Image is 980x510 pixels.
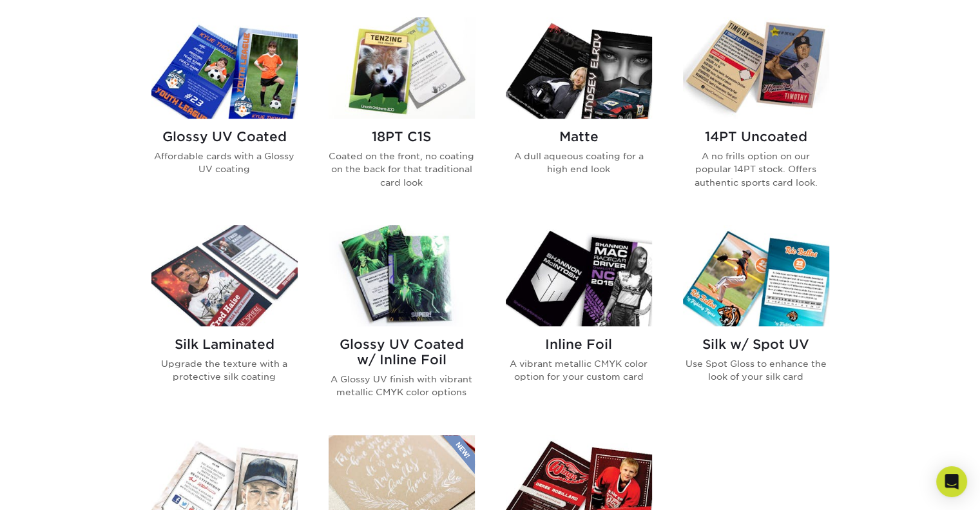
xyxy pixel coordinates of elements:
h2: Silk Laminated [151,337,298,352]
p: A dull aqueous coating for a high end look [506,150,652,176]
img: Matte Trading Cards [506,17,652,119]
a: Inline Foil Trading Cards Inline Foil A vibrant metallic CMYK color option for your custom card [506,225,652,420]
a: 14PT Uncoated Trading Cards 14PT Uncoated A no frills option on our popular 14PT stock. Offers au... [683,17,829,210]
h2: Matte [506,129,652,144]
img: 18PT C1S Trading Cards [329,17,475,119]
a: 18PT C1S Trading Cards 18PT C1S Coated on the front, no coating on the back for that traditional ... [329,17,475,210]
img: Glossy UV Coated Trading Cards [151,17,298,119]
a: Silk w/ Spot UV Trading Cards Silk w/ Spot UV Use Spot Gloss to enhance the look of your silk card [683,225,829,420]
img: New Product [443,435,475,474]
h2: Inline Foil [506,337,652,352]
h2: Glossy UV Coated w/ Inline Foil [329,337,475,368]
p: Use Spot Gloss to enhance the look of your silk card [683,357,829,384]
p: A Glossy UV finish with vibrant metallic CMYK color options [329,373,475,399]
h2: Glossy UV Coated [151,129,298,144]
img: Silk w/ Spot UV Trading Cards [683,225,829,326]
img: 14PT Uncoated Trading Cards [683,17,829,119]
p: A no frills option on our popular 14PT stock. Offers authentic sports card look. [683,150,829,189]
div: Open Intercom Messenger [936,466,967,497]
a: Silk Laminated Trading Cards Silk Laminated Upgrade the texture with a protective silk coating [151,225,298,420]
a: Matte Trading Cards Matte A dull aqueous coating for a high end look [506,17,652,210]
h2: Silk w/ Spot UV [683,337,829,352]
p: Coated on the front, no coating on the back for that traditional card look [329,150,475,189]
a: Glossy UV Coated w/ Inline Foil Trading Cards Glossy UV Coated w/ Inline Foil A Glossy UV finish ... [329,225,475,420]
p: Upgrade the texture with a protective silk coating [151,357,298,384]
img: Inline Foil Trading Cards [506,225,652,326]
h2: 18PT C1S [329,129,475,144]
a: Glossy UV Coated Trading Cards Glossy UV Coated Affordable cards with a Glossy UV coating [151,17,298,210]
p: A vibrant metallic CMYK color option for your custom card [506,357,652,384]
img: Glossy UV Coated w/ Inline Foil Trading Cards [329,225,475,326]
p: Affordable cards with a Glossy UV coating [151,150,298,176]
img: Silk Laminated Trading Cards [151,225,298,326]
h2: 14PT Uncoated [683,129,829,144]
